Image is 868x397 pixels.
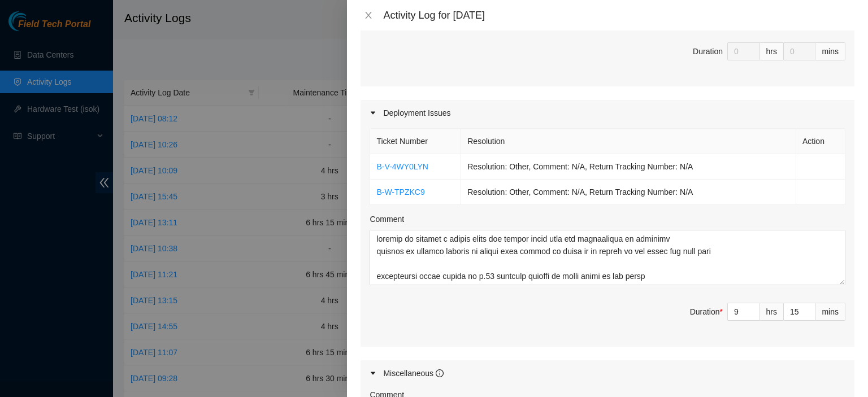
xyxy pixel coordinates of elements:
label: Comment [370,213,404,225]
div: Miscellaneous info-circle [361,360,854,386]
th: Action [796,129,845,154]
span: info-circle [436,369,444,377]
a: B-V-4WY0LYN [376,162,428,171]
div: Activity Log for [DATE] [383,9,854,21]
div: hrs [760,303,784,321]
div: Deployment Issues [361,100,854,126]
div: mins [815,42,845,60]
div: mins [815,303,845,321]
th: Resolution [461,129,796,154]
td: Resolution: Other, Comment: N/A, Return Tracking Number: N/A [461,154,796,180]
div: Duration [690,306,723,318]
div: hrs [760,42,784,60]
textarea: Comment [370,230,845,285]
button: Close [361,10,376,21]
span: close [364,11,373,20]
div: Miscellaneous [383,367,444,379]
th: Ticket Number [370,129,461,154]
span: caret-right [370,110,376,116]
td: Resolution: Other, Comment: N/A, Return Tracking Number: N/A [461,180,796,205]
div: Duration [693,45,723,58]
span: caret-right [370,370,376,377]
a: B-W-TPZKC9 [376,187,424,197]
